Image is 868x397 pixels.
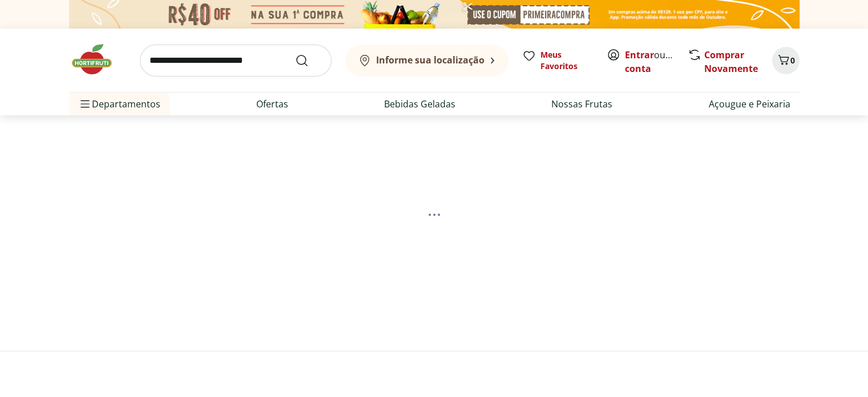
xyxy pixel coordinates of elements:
[625,49,654,61] a: Entrar
[540,49,593,72] span: Meus Favoritos
[551,97,612,111] a: Nossas Frutas
[140,45,332,77] input: search
[704,49,758,75] a: Comprar Novamente
[384,97,455,111] a: Bebidas Geladas
[295,54,322,67] button: Submit Search
[69,42,126,77] img: Hortifruti
[625,49,688,75] a: Criar conta
[625,48,676,75] span: ou
[256,97,288,111] a: Ofertas
[376,54,485,66] b: Informe sua localização
[345,45,508,77] button: Informe sua localização
[78,90,160,118] span: Departamentos
[709,97,790,111] a: Açougue e Peixaria
[522,49,593,72] a: Meus Favoritos
[772,47,800,74] button: Carrinho
[78,90,92,118] button: Menu
[790,55,795,66] span: 0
